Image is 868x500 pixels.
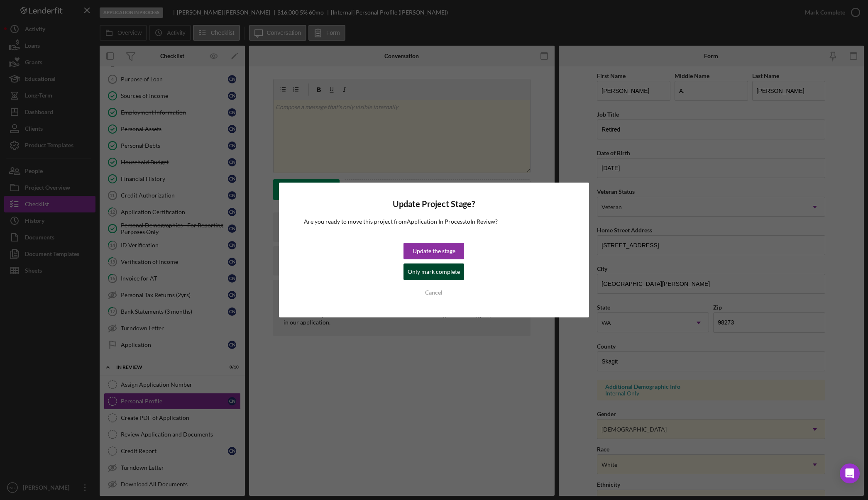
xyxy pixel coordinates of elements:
[408,263,460,280] div: Only mark complete
[304,199,564,209] h4: Update Project Stage?
[840,463,860,483] div: Open Intercom Messenger
[403,284,464,301] button: Cancel
[304,217,564,226] p: Are you ready to move this project from Application In Process to In Review ?
[403,263,464,280] button: Only mark complete
[425,284,443,301] div: Cancel
[403,243,464,259] button: Update the stage
[413,243,455,259] div: Update the stage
